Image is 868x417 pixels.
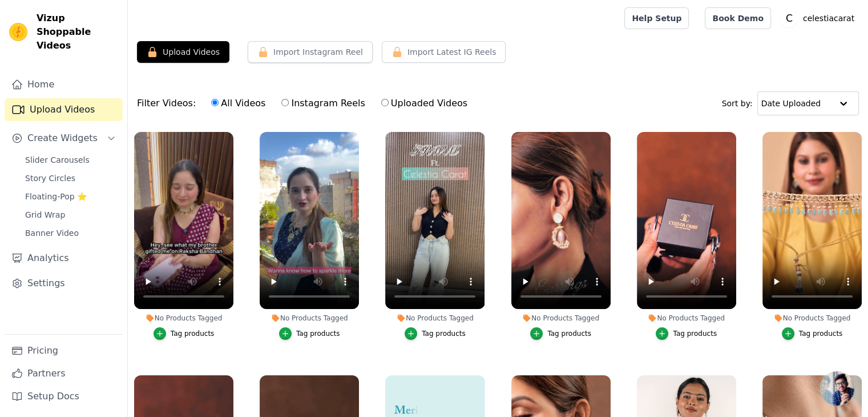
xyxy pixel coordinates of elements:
[407,46,496,58] span: Import Latest IG Reels
[260,314,359,323] div: No Products Tagged
[722,91,859,115] div: Sort by:
[820,371,854,406] a: Open chat
[154,327,215,340] button: Tag products
[18,170,123,186] a: Story Circles
[25,227,79,239] span: Banner Video
[279,327,340,340] button: Tag products
[281,96,365,111] label: Instagram Reels
[18,152,123,168] a: Slider Carousels
[5,385,123,408] a: Setup Docs
[5,73,123,96] a: Home
[382,41,506,63] button: Import Latest IG Reels
[786,13,793,24] text: C
[5,247,123,270] a: Analytics
[25,191,87,202] span: Floating-Pop ⭐
[211,96,266,111] label: All Videos
[624,7,689,29] a: Help Setup
[18,207,123,223] a: Grid Wrap
[18,189,123,205] a: Floating-Pop ⭐
[137,41,229,63] button: Upload Videos
[5,362,123,385] a: Partners
[673,329,717,338] div: Tag products
[547,329,591,338] div: Tag products
[25,173,75,184] span: Story Circles
[18,225,123,241] a: Banner Video
[511,314,611,323] div: No Products Tagged
[656,327,717,340] button: Tag products
[705,7,770,29] a: Book Demo
[25,154,90,166] span: Slider Carousels
[385,314,485,323] div: No Products Tagged
[5,98,123,121] a: Upload Videos
[637,314,736,323] div: No Products Tagged
[281,99,289,106] input: Instagram Reels
[422,329,466,338] div: Tag products
[137,90,474,117] div: Filter Videos:
[296,329,340,338] div: Tag products
[27,131,98,145] span: Create Widgets
[762,314,862,323] div: No Products Tagged
[530,327,591,340] button: Tag products
[798,8,859,29] p: celestiacarat
[248,41,373,63] button: Import Instagram Reel
[5,272,123,295] a: Settings
[5,127,123,150] button: Create Widgets
[171,329,215,338] div: Tag products
[780,8,859,29] button: C celestiacarat
[381,96,468,111] label: Uploaded Videos
[782,327,843,340] button: Tag products
[5,339,123,362] a: Pricing
[9,23,27,41] img: Vizup
[381,99,389,106] input: Uploaded Videos
[134,314,233,323] div: No Products Tagged
[405,327,466,340] button: Tag products
[37,11,118,53] span: Vizup Shoppable Videos
[211,99,219,106] input: All Videos
[25,209,65,220] span: Grid Wrap
[799,329,843,338] div: Tag products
